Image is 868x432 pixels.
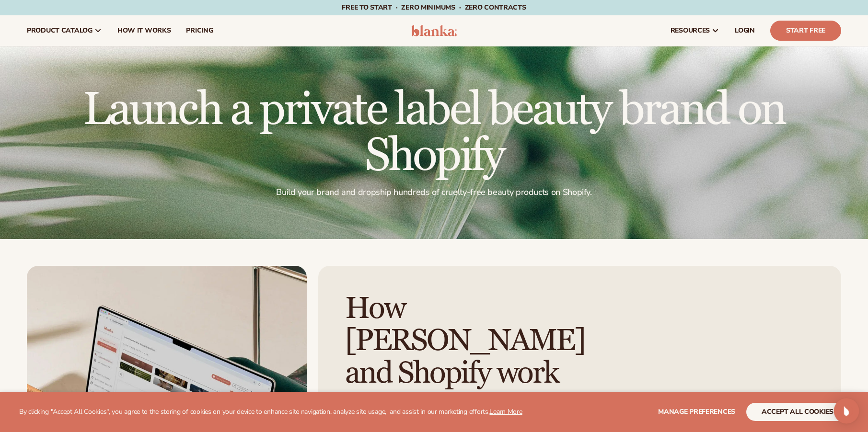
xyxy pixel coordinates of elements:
button: accept all cookies [746,403,849,421]
span: LOGIN [735,27,755,34]
a: pricing [178,15,220,46]
h1: Launch a private label beauty brand on Shopify [27,87,841,179]
span: How It Works [117,27,171,34]
div: Open Intercom Messenger [834,398,859,424]
a: product catalog [19,15,110,46]
span: pricing [186,27,213,34]
a: LOGIN [727,15,763,46]
span: resources [671,27,710,34]
h2: How [PERSON_NAME] and Shopify work together [345,293,637,421]
span: product catalog [27,27,93,34]
a: How It Works [110,15,179,46]
button: Manage preferences [658,403,735,421]
span: Manage preferences [658,407,735,416]
p: By clicking "Accept All Cookies", you agree to the storing of cookies on your device to enhance s... [19,408,522,416]
img: logo [411,25,457,36]
span: Free to start · ZERO minimums · ZERO contracts [342,3,526,12]
p: Build your brand and dropship hundreds of cruelty-free beauty products on Shopify. [27,187,841,198]
a: resources [663,15,727,46]
a: Start Free [770,21,841,41]
a: Learn More [489,407,522,416]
